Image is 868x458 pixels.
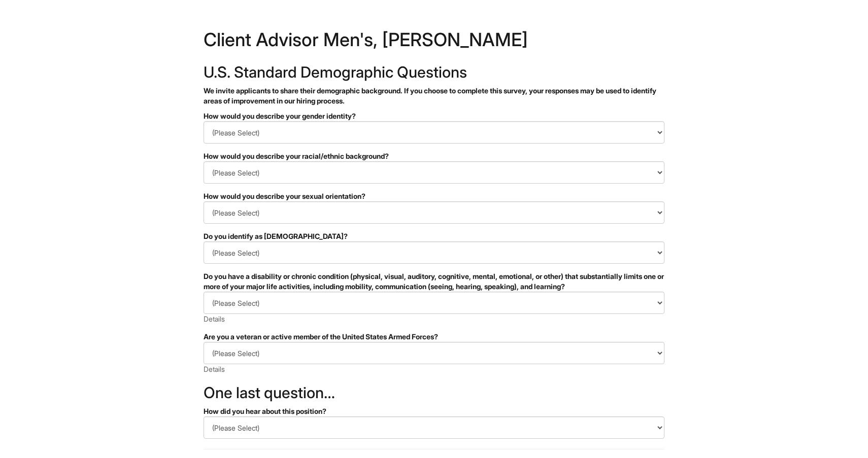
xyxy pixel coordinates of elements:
h1: Client Advisor Men's, [PERSON_NAME] [204,30,664,54]
select: Are you a veteran or active member of the United States Armed Forces? [204,342,664,364]
div: How would you describe your racial/ethnic background? [204,151,664,161]
h2: One last question… [204,384,664,401]
select: How would you describe your sexual orientation? [204,201,664,224]
select: How did you hear about this position? [204,416,664,439]
h2: U.S. Standard Demographic Questions [204,64,664,81]
select: Do you have a disability or chronic condition (physical, visual, auditory, cognitive, mental, emo... [204,292,664,314]
a: Details [204,314,225,323]
div: Do you have a disability or chronic condition (physical, visual, auditory, cognitive, mental, emo... [204,271,664,292]
select: Do you identify as transgender? [204,241,664,264]
div: Do you identify as [DEMOGRAPHIC_DATA]? [204,231,664,241]
div: How did you hear about this position? [204,406,664,416]
a: Details [204,365,225,373]
select: How would you describe your racial/ethnic background? [204,161,664,184]
select: How would you describe your gender identity? [204,121,664,144]
p: We invite applicants to share their demographic background. If you choose to complete this survey... [204,86,664,106]
div: Are you a veteran or active member of the United States Armed Forces? [204,332,664,342]
div: How would you describe your gender identity? [204,111,664,121]
div: How would you describe your sexual orientation? [204,191,664,201]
